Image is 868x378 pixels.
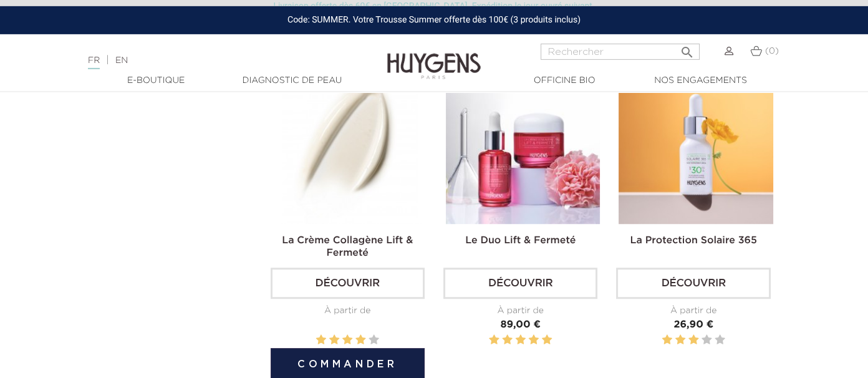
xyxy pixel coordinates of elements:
[443,304,597,317] div: À partir de
[680,41,695,56] i: 
[630,236,757,246] a: La Protection Solaire 365
[316,332,326,348] label: 1
[82,53,352,68] div: |
[489,332,499,348] label: 1
[115,56,128,65] a: EN
[616,268,770,299] a: Découvrir
[715,332,725,348] label: 5
[387,33,481,81] img: Huygens
[542,332,552,348] label: 5
[229,74,354,87] a: Diagnostic de peau
[443,268,597,299] a: Découvrir
[501,320,541,330] span: 89,00 €
[541,44,700,60] input: Rechercher
[638,74,763,87] a: Nos engagements
[688,332,698,348] label: 3
[502,332,512,348] label: 2
[271,304,425,317] div: À partir de
[673,320,713,330] span: 26,90 €
[765,47,779,56] span: (0)
[329,332,339,348] label: 2
[616,304,770,317] div: À partir de
[88,56,100,69] a: FR
[676,40,698,57] button: 
[662,332,672,348] label: 1
[675,332,685,348] label: 2
[702,332,711,348] label: 4
[282,236,413,258] a: La Crème Collagène Lift & Fermeté
[94,74,218,87] a: E-Boutique
[502,74,627,87] a: Officine Bio
[516,332,526,348] label: 3
[342,332,352,348] label: 3
[619,69,773,223] img: La Protection Solaire 365
[355,332,365,348] label: 4
[369,332,379,348] label: 5
[529,332,539,348] label: 4
[271,268,425,299] a: Découvrir
[465,236,576,246] a: Le Duo Lift & Fermeté
[446,69,600,223] img: Le Duo Lift & Fermeté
